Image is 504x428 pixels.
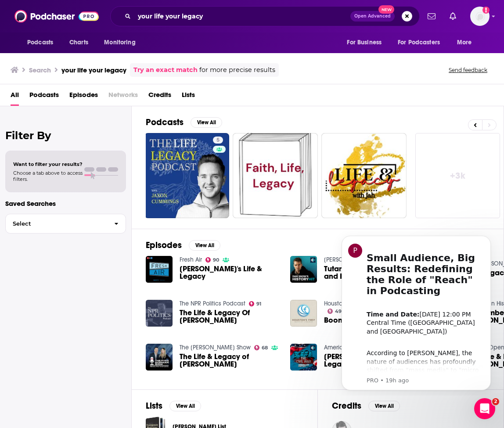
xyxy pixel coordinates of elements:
[180,265,280,280] a: Biggie's Life & Legacy
[29,88,59,106] a: Podcasts
[146,344,173,370] img: The Life & Legacy of Pope Francis
[451,34,483,51] button: open menu
[69,88,98,106] a: Episodes
[328,228,504,396] iframe: Intercom notifications message
[180,300,245,307] a: The NPR Politics Podcast
[5,214,126,234] button: Select
[199,65,275,75] span: for more precise results
[290,300,317,327] img: Boomers: Our Life's Legacy
[133,65,198,75] a: Try an exact match
[324,300,412,307] a: Houston's First Baptist Church
[69,36,88,49] span: Charts
[482,7,490,14] svg: Add a profile image
[98,34,147,51] button: open menu
[191,117,222,128] button: View All
[470,7,490,26] span: Logged in as Society22
[144,133,230,218] a: 5
[324,353,424,368] a: Robert E Lee: Life & Legacy
[368,401,400,411] button: View All
[13,170,83,182] span: Choose a tab above to access filters.
[254,345,268,350] a: 68
[446,66,490,74] button: Send feedback
[492,398,499,405] span: 2
[134,9,350,23] input: Search podcasts, credits, & more...
[324,256,396,263] a: Dan Snow's History Hit
[216,136,220,145] span: 5
[457,36,472,49] span: More
[180,256,202,263] a: Fresh Air
[146,240,182,251] h2: Episodes
[21,34,65,51] button: open menu
[213,137,223,144] a: 5
[146,300,173,327] img: The Life & Legacy Of Jimmy Carter
[180,265,280,280] span: [PERSON_NAME]'s Life & Legacy
[146,256,173,283] img: Biggie's Life & Legacy
[6,221,107,227] span: Select
[146,117,184,128] h2: Podcasts
[110,6,420,26] div: Search podcasts, credits, & more...
[324,353,424,368] span: [PERSON_NAME]: Life & Legacy
[249,301,262,306] a: 91
[104,36,135,49] span: Monitoring
[290,344,317,370] img: Robert E Lee: Life & Legacy
[148,88,171,106] a: Credits
[354,14,391,18] span: Open Advanced
[146,240,220,251] a: EpisodesView All
[290,256,317,283] img: Tutankhamun: Life, Legacy and Discovery
[324,265,424,280] a: Tutankhamun: Life, Legacy and Discovery
[11,88,19,106] a: All
[13,161,83,167] span: Want to filter your results?
[180,309,280,324] span: The Life & Legacy Of [PERSON_NAME]
[324,344,378,351] a: American History Hit
[332,400,400,411] a: CreditsView All
[64,34,94,51] a: Charts
[182,88,195,106] a: Lists
[332,400,361,411] h2: Credits
[29,66,51,74] h3: Search
[446,9,460,24] a: Show notifications dropdown
[328,309,342,314] a: 49
[213,258,219,262] span: 90
[470,7,490,26] img: User Profile
[146,400,162,411] h2: Lists
[14,8,99,25] img: Podchaser - Follow, Share and Rate Podcasts
[474,398,495,419] iframe: Intercom live chat
[256,302,261,306] span: 91
[5,129,126,142] h2: Filter By
[398,36,440,49] span: For Podcasters
[180,309,280,324] a: The Life & Legacy Of Jimmy Carter
[146,400,201,411] a: ListsView All
[392,34,453,51] button: open menu
[347,36,382,49] span: For Business
[262,346,268,350] span: 68
[470,7,490,26] button: Show profile menu
[378,5,394,14] span: New
[341,34,392,51] button: open menu
[180,353,280,368] span: The Life & Legacy of [PERSON_NAME]
[324,317,418,324] a: Boomers: Our Life's Legacy
[180,344,251,351] a: The Ryan Gorman Show
[27,36,53,49] span: Podcasts
[108,88,138,106] span: Networks
[146,117,222,128] a: PodcastsView All
[205,257,220,263] a: 90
